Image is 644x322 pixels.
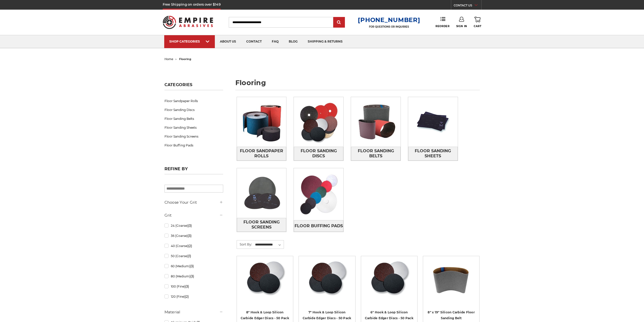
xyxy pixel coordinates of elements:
[244,260,285,300] img: Silicon Carbide 8" Hook & Loop Edger Discs
[369,260,410,300] img: Silicon Carbide 6" Hook & Loop Edger Discs
[454,3,481,10] a: CONTACT US
[237,147,286,160] span: Floor Sandpaper Rolls
[428,310,475,320] a: 8" x 19" Silicon Carbide Floor Sanding Belt
[185,285,189,288] span: (3)
[164,292,223,301] a: 120 (Fine)(2)
[164,57,173,61] a: home
[294,97,343,147] img: Floor Sanding Discs
[235,79,480,90] h1: flooring
[303,310,351,320] a: 7" Hook & Loop Silicon Carbide Edger Discs - 50 Pack
[188,224,192,228] span: (3)
[237,97,286,147] img: Floor Sandpaper Rolls
[190,264,194,268] span: (3)
[302,260,351,309] a: Silicon Carbide 7" Hook & Loop Edger Discs
[365,260,414,309] a: Silicon Carbide 6" Hook & Loop Edger Discs
[365,310,413,320] a: 6" Hook & Loop Silicon Carbide Edger Discs - 50 Pack
[284,35,303,48] a: blog
[237,147,286,161] a: Floor Sandpaper Rolls
[306,260,347,300] img: Silicon Carbide 7" Hook & Loop Edger Discs
[241,35,267,48] a: contact
[164,221,223,230] a: 24 (Coarse)(3)
[164,309,223,315] h5: Material
[254,241,284,249] select: Sort By:
[164,105,223,114] a: Floor Sanding Discs
[164,97,223,105] a: Floor Sandpaper Rolls
[294,147,343,160] span: Floor Sanding Discs
[188,234,192,238] span: (3)
[164,282,223,291] a: 100 (Fine)(3)
[267,35,284,48] a: faq
[334,17,344,28] input: Submit
[164,166,223,174] h5: Refine by
[237,240,252,248] label: Sort By:
[358,25,420,28] p: FOR QUESTIONS OR INQUIRIES
[351,97,401,147] img: Floor Sanding Belts
[164,114,223,123] a: Floor Sanding Belts
[237,218,286,232] a: Floor Sanding Screens
[164,241,223,250] a: 40 (Coarse)(2)
[164,262,223,271] a: 60 (Medium)(3)
[164,141,223,150] a: Floor Buffing Pads
[164,132,223,141] a: Floor Sanding Screens
[188,244,192,248] span: (2)
[474,25,481,28] span: Cart
[295,222,343,230] span: Floor Buffing Pads
[163,12,213,32] img: Empire Abrasives
[303,35,348,48] a: shipping & returns
[164,272,223,281] a: 80 (Medium)(3)
[179,57,191,61] span: flooring
[237,218,286,232] span: Floor Sanding Screens
[190,274,194,278] span: (3)
[215,35,241,48] a: about us
[164,231,223,240] a: 36 (Coarse)(3)
[456,25,467,28] span: Sign In
[294,168,343,220] img: Floor Buffing Pads
[241,310,289,320] a: 8" Hook & Loop Silicon Carbide Edger Discs - 50 Pack
[431,260,471,300] img: 7-7-8" x 29-1-2 " Silicon Carbide belt for aggressive sanding on concrete and hardwood floors as ...
[164,82,223,90] h5: Categories
[408,97,458,147] img: Floor Sanding Sheets
[164,199,223,205] h5: Choose Your Grit
[164,212,223,218] h5: Grit
[237,168,286,218] img: Floor Sanding Screens
[435,17,449,28] a: Reorder
[408,147,458,161] a: Floor Sanding Sheets
[164,252,223,260] a: 50 (Coarse)(1)
[358,16,420,24] a: [PHONE_NUMBER]
[240,260,289,309] a: Silicon Carbide 8" Hook & Loop Edger Discs
[351,147,401,161] a: Floor Sanding Belts
[408,147,458,160] span: Floor Sanding Sheets
[164,123,223,132] a: Floor Sanding Sheets
[188,254,191,258] span: (1)
[169,40,210,43] div: SHOP CATEGORIES
[474,17,481,28] a: Cart
[427,260,476,309] a: 7-7-8" x 29-1-2 " Silicon Carbide belt for aggressive sanding on concrete and hardwood floors as ...
[294,147,343,161] a: Floor Sanding Discs
[185,295,189,298] span: (2)
[435,25,449,28] span: Reorder
[351,147,400,160] span: Floor Sanding Belts
[294,220,343,232] a: Floor Buffing Pads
